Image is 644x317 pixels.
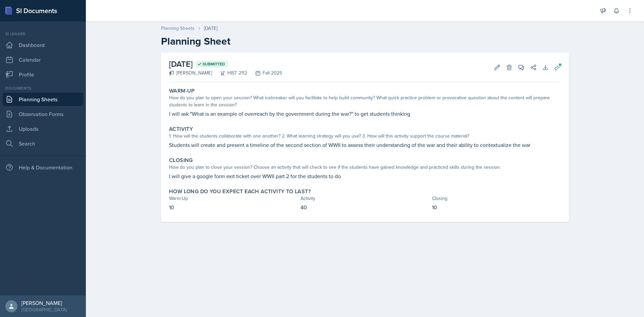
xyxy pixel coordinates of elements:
[169,133,561,140] div: 1. How will the students collaborate with one another? 2. What learning strategy will you use? 3....
[169,110,561,118] p: I will ask "What is an example of overreach by the government during the war?" to get students th...
[3,161,83,174] div: Help & Documentation
[3,68,83,81] a: Profile
[169,58,282,70] h2: [DATE]
[3,93,83,106] a: Planning Sheets
[169,88,195,94] label: Warm-Up
[432,195,561,202] div: Closing
[204,25,217,32] div: [DATE]
[169,141,561,149] p: Students will create and present a timeline of the second section of WWII to assess their underst...
[3,53,83,66] a: Calendar
[301,195,429,202] div: Activity
[169,203,298,211] p: 10
[169,195,298,202] div: Warm-Up
[247,69,282,76] div: Fall 2025
[169,69,212,76] div: [PERSON_NAME]
[3,137,83,150] a: Search
[169,126,193,133] label: Activity
[3,107,83,121] a: Observation Forms
[169,157,193,164] label: Closing
[161,25,195,32] a: Planning Sheets
[3,38,83,52] a: Dashboard
[301,203,429,211] p: 40
[212,69,247,76] div: HIST 2112
[203,61,225,67] span: Submitted
[3,85,83,91] div: Documents
[169,164,561,171] div: How do you plan to close your session? Choose an activity that will check to see if the students ...
[169,188,311,195] label: How long do you expect each activity to last?
[169,172,561,180] p: I will give a google form exit ticket over WWII part 2 for the students to do
[169,94,561,108] div: How do you plan to open your session? What icebreaker will you facilitate to help build community...
[161,35,569,47] h2: Planning Sheet
[3,31,83,37] div: Si leader
[432,203,561,211] p: 10
[3,122,83,136] a: Uploads
[21,306,67,313] div: [GEOGRAPHIC_DATA]
[21,300,67,306] div: [PERSON_NAME]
